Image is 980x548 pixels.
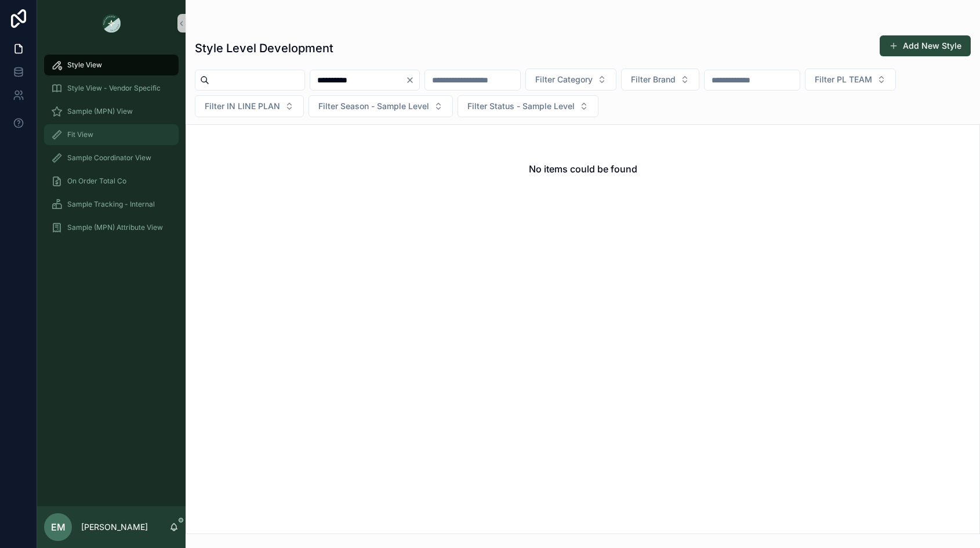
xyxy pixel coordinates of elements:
span: Sample Tracking - Internal [67,200,155,209]
span: Filter Category [535,74,593,85]
button: Select Button [805,68,896,91]
span: Style View - Vendor Specific [67,84,161,93]
button: Select Button [308,95,453,117]
div: scrollable content [37,46,186,253]
span: On Order Total Co [67,176,126,186]
button: Add New Style [880,35,971,56]
button: Clear [405,75,419,85]
span: Filter Season - Sample Level [318,100,429,112]
span: Fit View [67,130,93,139]
p: [PERSON_NAME] [81,521,148,533]
button: Select Button [458,95,598,117]
button: Select Button [195,95,304,117]
a: On Order Total Co [44,171,179,192]
span: Filter PL TEAM [815,74,872,85]
a: Style View [44,55,179,75]
a: Sample Coordinator View [44,147,179,168]
a: Sample (MPN) Attribute View [44,217,179,238]
img: App logo [102,14,121,33]
a: Fit View [44,124,179,145]
h2: No items could be found [529,162,637,176]
a: Style View - Vendor Specific [44,78,179,99]
a: Sample (MPN) View [44,101,179,122]
span: EM [51,520,66,534]
h1: Style Level Development [195,40,333,56]
span: Style View [67,60,102,70]
span: Sample (MPN) Attribute View [67,223,163,232]
button: Select Button [621,68,699,91]
a: Sample Tracking - Internal [44,194,179,215]
span: Filter Brand [631,74,676,85]
span: Filter Status - Sample Level [467,100,575,112]
button: Select Button [525,68,616,91]
span: Filter IN LINE PLAN [205,100,280,112]
span: Sample (MPN) View [67,107,133,116]
span: Sample Coordinator View [67,153,151,163]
